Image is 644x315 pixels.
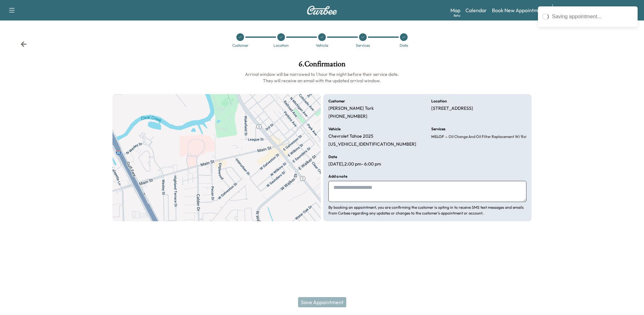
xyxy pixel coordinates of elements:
[450,6,460,14] a: MapBeta
[328,174,347,178] h6: Add a note
[112,60,532,71] h1: 6 . Confirmation
[328,99,345,103] h6: Customer
[465,6,487,14] a: Calendar
[328,161,381,167] p: [DATE] , 2:00 pm - 6:00 pm
[431,127,445,131] h6: Services
[444,133,447,140] span: -
[328,155,337,159] h6: Date
[431,134,444,139] span: MSLOF
[356,44,370,47] div: Services
[328,114,367,119] p: [PHONE_NUMBER]
[431,99,447,103] h6: Location
[328,205,526,216] p: By booking an appointment, you are confirming the customer is opting in to receive SMS text messa...
[316,44,328,47] div: Vehicle
[273,44,289,47] div: Location
[112,71,532,84] h6: Arrival window will be narrowed to 1 hour the night before their service date. They will receive ...
[20,41,27,47] div: Back
[328,133,373,139] p: Chevrolet Tahoe 2025
[232,44,249,47] div: Customer
[552,13,633,20] div: Saving appointment...
[328,141,416,147] p: [US_VEHICLE_IDENTIFICATION_NUMBER]
[431,106,473,111] p: [STREET_ADDRESS]
[447,134,537,139] span: Oil Change and Oil Filter Replacement w/ Rotation
[328,127,341,131] h6: Vehicle
[454,13,460,18] div: Beta
[328,106,374,111] p: [PERSON_NAME] Tork
[307,6,337,15] img: Curbee Logo
[400,44,408,47] div: Date
[492,6,546,14] a: Book New Appointment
